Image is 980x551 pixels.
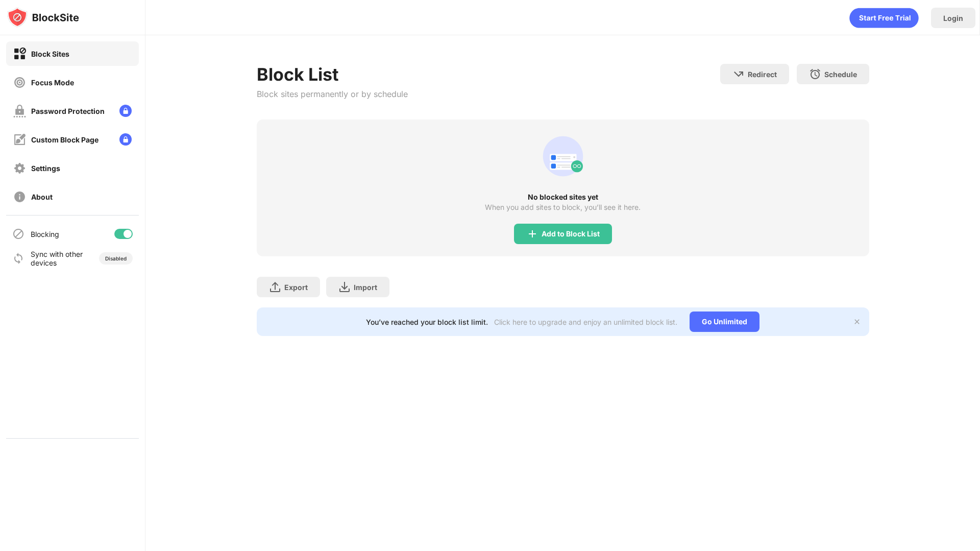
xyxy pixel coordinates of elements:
div: Blocking [31,230,59,238]
div: Focus Mode [31,78,74,87]
img: lock-menu.svg [119,133,132,146]
img: blocking-icon.svg [12,228,24,240]
div: When you add sites to block, you’ll see it here. [485,203,641,211]
div: About [31,193,53,201]
img: settings-off.svg [13,162,26,175]
img: logo-blocksite.svg [7,7,79,28]
div: Disabled [105,255,127,261]
img: block-on.svg [13,47,26,60]
div: Schedule [824,70,857,79]
div: animation [538,132,587,181]
div: No blocked sites yet [257,193,869,201]
div: Settings [31,164,60,173]
div: Import [354,283,377,292]
img: password-protection-off.svg [13,105,26,117]
div: Block List [257,64,408,85]
img: sync-icon.svg [12,252,24,265]
div: Block Sites [31,50,69,58]
div: You’ve reached your block list limit. [366,318,488,326]
img: focus-off.svg [13,76,26,89]
img: lock-menu.svg [119,105,132,117]
div: Export [284,283,308,292]
div: Go Unlimited [690,312,759,332]
img: x-button.svg [853,318,861,326]
div: Sync with other devices [31,250,83,267]
img: about-off.svg [13,190,26,203]
div: Redirect [748,70,777,79]
div: Custom Block Page [31,135,99,144]
div: Click here to upgrade and enjoy an unlimited block list. [494,318,677,326]
img: customize-block-page-off.svg [13,133,26,146]
div: animation [849,8,919,28]
div: Add to Block List [542,230,600,238]
div: Login [943,14,963,22]
div: Block sites permanently or by schedule [257,89,408,99]
div: Password Protection [31,107,105,115]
